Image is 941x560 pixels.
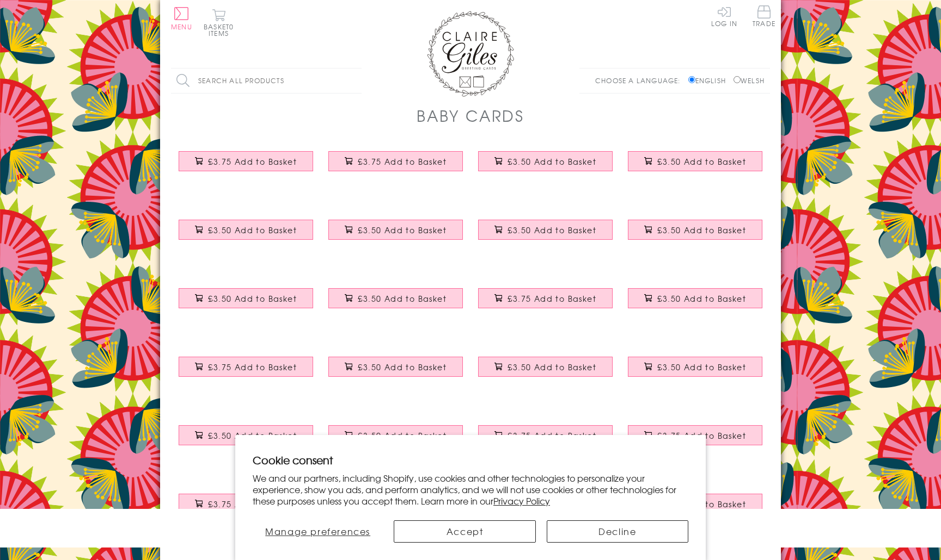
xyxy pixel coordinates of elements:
[208,499,297,509] span: £3.75 Add to Basket
[628,357,763,377] button: £3.50 Add to Basket
[179,220,314,240] button: £3.50 Add to Basket
[620,280,770,327] a: Baby Card, Yellow Stripes, Hello Baby Twins £3.50 Add to Basket
[753,5,775,27] span: Trade
[394,520,535,543] button: Accept
[620,349,770,395] a: Baby Card, Blue Bunting, Beautiful bouncing brand new Baby Boy £3.50 Add to Basket
[620,417,770,464] a: Christmas Card, Baby Happy 1st Christmas, Embellished with colourful pompoms £3.75 Add to Basket
[508,430,596,441] span: £3.75 Add to Basket
[628,220,763,240] button: £3.50 Add to Basket
[171,22,192,32] span: Menu
[208,225,297,235] span: £3.50 Add to Basket
[253,520,383,543] button: Manage preferences
[208,293,297,304] span: £3.50 Add to Basket
[478,151,613,171] button: £3.50 Add to Basket
[657,430,746,441] span: £3.75 Add to Basket
[478,220,613,240] button: £3.50 Add to Basket
[417,104,524,127] h1: Baby Cards
[711,5,737,27] a: Log In
[628,425,763,445] button: £3.75 Add to Basket
[471,280,620,327] a: Baby Card, Blue Heart, Baby Boy, Embellished with colourful pompoms £3.75 Add to Basket
[321,211,471,258] a: Baby Card, On your naming day with love, Embellished with a padded star £3.50 Add to Basket
[471,211,620,258] a: Baby Card, Pink Flowers, Baby Girl, Embossed and Foiled text £3.50 Add to Basket
[427,11,514,97] img: Claire Giles Greetings Cards
[471,143,620,190] a: Baby Christening Card, Pink Hearts, fabric butterfly Embellished £3.50 Add to Basket
[657,293,746,304] span: £3.50 Add to Basket
[628,288,763,308] button: £3.50 Add to Basket
[328,220,463,240] button: £3.50 Add to Basket
[620,211,770,258] a: Baby Card, Pink Shoes, Baby Girl, Congratulations, Embossed and Foiled text £3.50 Add to Basket
[328,425,463,445] button: £3.50 Add to Basket
[208,430,297,441] span: £3.50 Add to Basket
[171,280,321,327] a: Baby Card, Blue Shoes, Baby Boy, Congratulations, Embossed and Foiled text £3.50 Add to Basket
[209,22,234,38] span: 0 items
[471,417,620,464] a: Christmas Card, Bauble, Baby's First Christmas, Tassel Embellished £3.75 Add to Basket
[328,288,463,308] button: £3.50 Add to Basket
[688,76,695,83] input: English
[171,211,321,258] a: Baby Naming Card, Pink Stars, Embellished with a shiny padded star £3.50 Add to Basket
[358,362,447,372] span: £3.50 Add to Basket
[508,362,596,372] span: £3.50 Add to Basket
[321,349,471,395] a: Baby Card, Mobile, Baby Girl Congratulations £3.50 Add to Basket
[321,280,471,327] a: Baby Card, Sleeping Fox, Baby Boy Congratulations £3.50 Add to Basket
[478,425,613,445] button: £3.75 Add to Basket
[328,151,463,171] button: £3.75 Add to Basket
[321,417,471,464] a: Baby Card, Welcome to the world little brother, Embellished with a padded star £3.50 Add to Basket
[253,472,688,506] p: We and our partners, including Shopify, use cookies and other technologies to personalize your ex...
[204,9,234,36] button: Basket0 items
[657,156,746,167] span: £3.50 Add to Basket
[171,7,192,30] button: Menu
[358,156,447,167] span: £3.75 Add to Basket
[179,288,314,308] button: £3.50 Add to Basket
[753,5,775,29] a: Trade
[508,293,596,304] span: £3.75 Add to Basket
[179,425,314,445] button: £3.50 Add to Basket
[171,143,321,190] a: Baby Card, Flowers, Leaving to Have a Baby Good Luck, Embellished with pompoms £3.75 Add to Basket
[734,76,741,83] input: Welsh
[471,349,620,395] a: Baby Card, Blue Star, Baby Boy Congratulations, Embellished with a padded star £3.50 Add to Basket
[478,288,613,308] button: £3.75 Add to Basket
[657,225,746,235] span: £3.50 Add to Basket
[657,362,746,372] span: £3.50 Add to Basket
[620,143,770,190] a: Baby Christening Card, Blue Stars, Embellished with a padded star £3.50 Add to Basket
[628,151,763,171] button: £3.50 Add to Basket
[171,349,321,395] a: Baby Card, Pink Heart, Baby Girl, Embellished with colourful pompoms £3.75 Add to Basket
[358,293,447,304] span: £3.50 Add to Basket
[478,357,613,377] button: £3.50 Add to Basket
[595,76,686,85] p: Choose a language:
[171,417,321,464] a: Baby Card, Welcome to the world little sister, Embellished with a padded star £3.50 Add to Basket
[265,525,370,538] span: Manage preferences
[508,225,596,235] span: £3.50 Add to Basket
[493,494,550,507] a: Privacy Policy
[547,520,688,543] button: Decline
[351,69,362,93] input: Search
[179,494,314,514] button: £3.75 Add to Basket
[208,156,297,167] span: £3.75 Add to Basket
[688,76,731,85] label: English
[253,452,688,468] h2: Cookie consent
[208,362,297,372] span: £3.75 Add to Basket
[179,357,314,377] button: £3.75 Add to Basket
[171,69,362,93] input: Search all products
[171,486,321,532] a: Christmas Card, Robin family, Baby's First Christmas, Pompom Embellished £3.75 Add to Basket
[358,225,447,235] span: £3.50 Add to Basket
[734,76,765,85] label: Welsh
[508,156,596,167] span: £3.50 Add to Basket
[358,430,447,441] span: £3.50 Add to Basket
[328,357,463,377] button: £3.50 Add to Basket
[321,143,471,190] a: Baby Card, Colour Dots, Mum and Dad to Be Good Luck, Embellished with pompoms £3.75 Add to Basket
[179,151,314,171] button: £3.75 Add to Basket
